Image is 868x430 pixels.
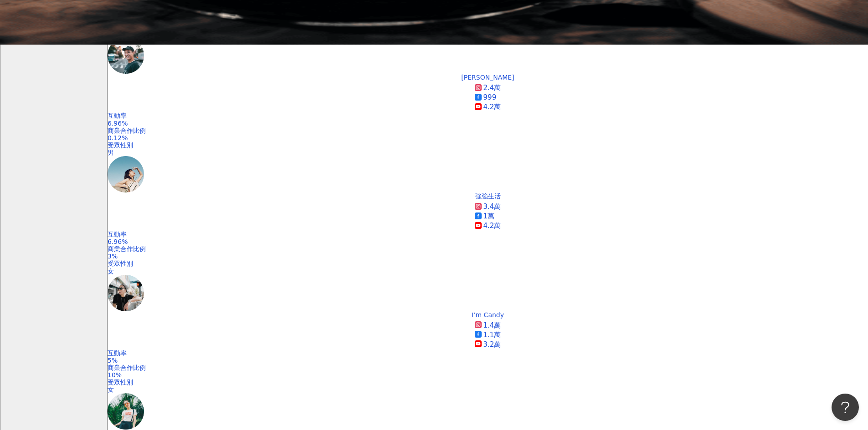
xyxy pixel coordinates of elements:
div: 受眾性別 [108,260,868,267]
a: KOL Avatar [108,156,868,192]
iframe: Help Scout Beacon - Open [832,394,859,421]
a: [PERSON_NAME]2.4萬9994.2萬互動率6.96%商業合作比例0.12%受眾性別男 [108,74,868,156]
div: 互動率 [108,231,868,238]
div: 受眾性別 [108,142,868,149]
div: 10% [108,371,868,379]
div: 商業合作比例 [108,245,868,253]
div: 女 [108,386,868,393]
div: 男 [108,149,868,156]
a: KOL Avatar [108,393,868,430]
a: KOL Avatar [108,37,868,74]
a: KOL Avatar [108,275,868,311]
div: 1.4萬 [483,321,501,330]
div: 4.2萬 [483,102,501,112]
div: 0.12% [108,134,868,142]
div: 女 [108,268,868,275]
div: 3.2萬 [483,340,501,349]
div: 受眾性別 [108,379,868,386]
div: 1萬 [483,212,495,221]
div: 6.96% [108,238,868,245]
div: 999 [483,93,497,102]
div: 互動率 [108,349,868,357]
div: 2.4萬 [483,83,501,93]
div: 5% [108,357,868,364]
div: 強強生活 [475,192,501,200]
div: 6.96% [108,120,868,127]
div: 4.2萬 [483,221,501,231]
div: 1.1萬 [483,330,501,340]
a: 強強生活3.4萬1萬4.2萬互動率6.96%商業合作比例3%受眾性別女 [108,192,868,275]
img: KOL Avatar [108,37,144,74]
div: 商業合作比例 [108,127,868,134]
div: 商業合作比例 [108,364,868,371]
div: 互動率 [108,112,868,119]
img: KOL Avatar [108,393,144,430]
div: 3% [108,253,868,260]
div: 3.4萬 [483,202,501,212]
div: [PERSON_NAME] [461,74,514,81]
img: KOL Avatar [108,275,144,311]
div: I’m Candy [472,311,504,319]
img: KOL Avatar [108,156,144,192]
a: I’m Candy1.4萬1.1萬3.2萬互動率5%商業合作比例10%受眾性別女 [108,311,868,394]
